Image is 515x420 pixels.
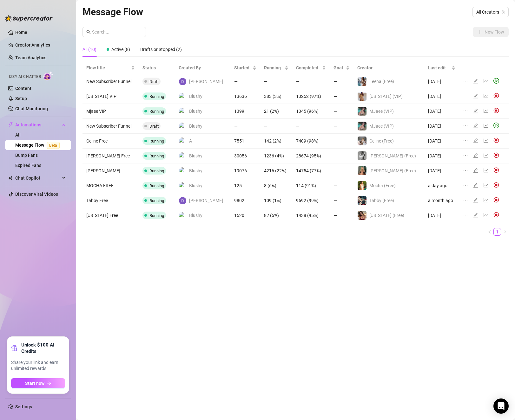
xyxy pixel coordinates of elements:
[189,197,223,204] span: [PERSON_NAME]
[149,154,164,158] span: Running
[25,381,44,386] span: Start now
[473,93,478,99] span: edit
[463,93,468,99] span: ellipsis
[493,108,499,113] img: svg%3e
[358,211,366,220] img: Georgia (Free)
[189,167,202,174] span: Blushy
[15,86,31,91] a: Content
[179,197,186,204] img: David Webb
[292,149,330,163] td: 28674 (95%)
[296,64,321,71] span: Completed
[424,149,459,163] td: [DATE]
[463,213,468,218] span: ellipsis
[483,123,488,128] span: line-chart
[424,104,459,119] td: [DATE]
[21,342,65,354] strong: Unlock $100 AI Credits
[15,40,66,50] a: Creator Analytics
[9,74,41,80] span: Izzy AI Chatter
[179,93,186,100] img: Blushy
[503,230,507,234] span: right
[424,178,459,193] td: a day ago
[330,104,353,119] td: —
[463,168,468,173] span: ellipsis
[463,123,468,128] span: ellipsis
[230,134,260,149] td: 7551
[83,4,143,19] article: Message Flow
[179,137,186,145] img: A
[11,345,17,351] span: gift
[424,208,459,223] td: [DATE]
[463,183,468,188] span: ellipsis
[483,79,488,84] span: line-chart
[358,107,366,116] img: MJaee (VIP)
[83,62,139,74] th: Flow title
[149,198,164,203] span: Running
[473,79,478,84] span: edit
[86,30,91,34] span: search
[15,143,62,148] a: Message FlowBeta
[463,198,468,203] span: ellipsis
[493,212,499,218] img: svg%3e
[15,96,27,101] a: Setup
[483,108,488,113] span: line-chart
[292,134,330,149] td: 7409 (98%)
[424,163,459,178] td: [DATE]
[486,228,493,236] button: left
[369,213,404,218] span: [US_STATE] (Free)
[8,122,13,127] span: thunderbolt
[140,46,182,53] div: Drafts or Stopped (2)
[330,134,353,149] td: —
[473,138,478,143] span: edit
[15,132,21,137] a: All
[83,163,139,178] td: [PERSON_NAME]
[149,213,164,218] span: Running
[330,89,353,104] td: —
[179,167,186,175] img: Blushy
[292,119,330,134] td: —
[47,142,60,149] span: Beta
[358,92,366,101] img: Georgia (VIP)
[369,79,394,84] span: Leena (Free)
[149,94,164,99] span: Running
[369,94,403,99] span: [US_STATE] (VIP)
[189,182,202,189] span: Blushy
[330,62,353,74] th: Goal
[149,169,164,173] span: Running
[149,79,159,84] span: Draft
[292,74,330,89] td: —
[260,134,292,149] td: 142 (2%)
[488,230,492,234] span: left
[260,89,292,104] td: 383 (3%)
[179,182,186,189] img: Blushy
[260,149,292,163] td: 1236 (4%)
[189,108,202,115] span: Blushy
[139,62,175,74] th: Status
[179,152,186,160] img: Blushy
[358,196,366,205] img: Tabby (Free)
[92,29,142,35] input: Search...
[493,137,499,143] img: svg%3e
[43,71,53,80] img: AI Chatter
[149,109,164,114] span: Running
[83,149,139,163] td: [PERSON_NAME] Free
[15,192,58,197] a: Discover Viral Videos
[260,163,292,178] td: 4216 (22%)
[15,55,46,60] a: Team Analytics
[501,228,509,236] button: right
[493,398,509,414] div: Open Intercom Messenger
[330,149,353,163] td: —
[292,178,330,193] td: 114 (91%)
[189,212,202,219] span: Blushy
[47,381,51,385] span: arrow-right
[292,193,330,208] td: 9692 (99%)
[358,181,366,190] img: Mocha (Free)
[260,119,292,134] td: —
[424,193,459,208] td: a month ago
[358,122,366,130] img: MJaee (VIP)
[292,104,330,119] td: 1345 (96%)
[473,213,478,218] span: edit
[15,153,38,158] a: Bump Fans
[358,77,366,86] img: Leena (Free)
[260,104,292,119] td: 21 (2%)
[424,134,459,149] td: [DATE]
